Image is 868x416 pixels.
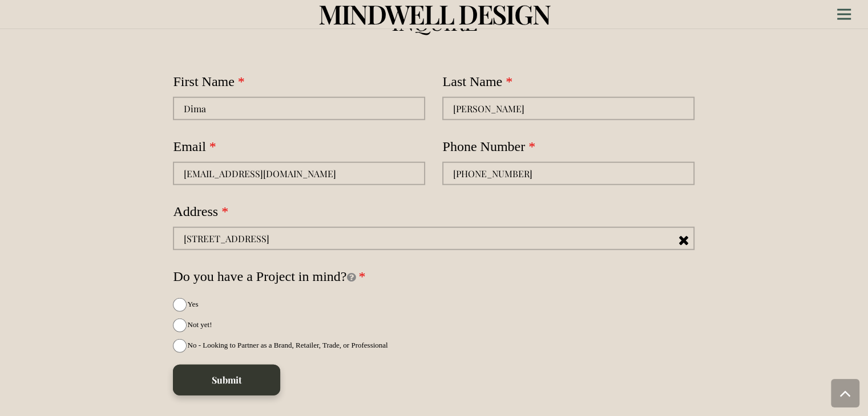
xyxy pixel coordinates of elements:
input: (___) ___-____ [442,162,695,185]
button: Submit [173,365,280,395]
label: Last Name [442,67,512,97]
input: autocomplete [173,227,695,250]
span: Yes [187,300,198,308]
span: Not yet! [187,320,212,329]
label: Phone Number [442,132,535,162]
label: Email [173,132,216,162]
span: No - Looking to Partner as a Brand, Retailer, Trade, or Professional [187,341,387,349]
a: Back to top [831,379,859,407]
label: Address [173,197,228,227]
label: First Name [173,67,244,97]
input: Yes [173,298,187,312]
input: No - Looking to Partner as a Brand, Retailer, Trade, or Professional [173,339,187,353]
input: Not yet! [173,319,187,332]
label: Do you have a Project in mind? [173,262,365,292]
